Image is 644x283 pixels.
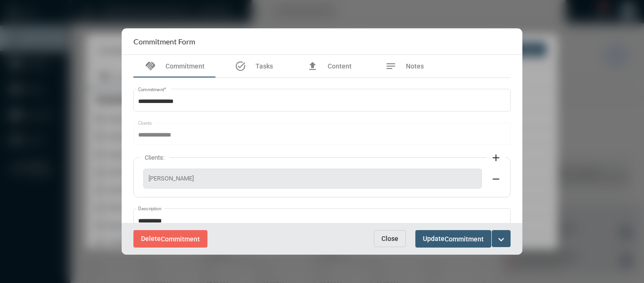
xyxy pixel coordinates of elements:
[385,60,396,72] mat-icon: notes
[374,230,406,247] button: Close
[140,154,169,161] label: Clients:
[133,37,195,46] h2: Commitment Form
[406,62,424,70] span: Notes
[145,60,156,72] mat-icon: handshake
[415,230,491,248] button: UpdateCommitment
[149,175,477,182] span: [PERSON_NAME]
[141,235,200,242] span: Delete
[328,62,352,70] span: Content
[490,173,502,185] mat-icon: remove
[490,152,502,163] mat-icon: add
[307,60,318,72] mat-icon: file_upload
[423,235,484,242] span: Update
[161,235,200,243] span: Commitment
[165,62,205,70] span: Commitment
[256,62,273,70] span: Tasks
[381,235,398,242] span: Close
[133,230,207,248] button: DeleteCommitment
[445,235,484,243] span: Commitment
[235,60,246,72] mat-icon: task_alt
[495,234,507,245] mat-icon: expand_more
